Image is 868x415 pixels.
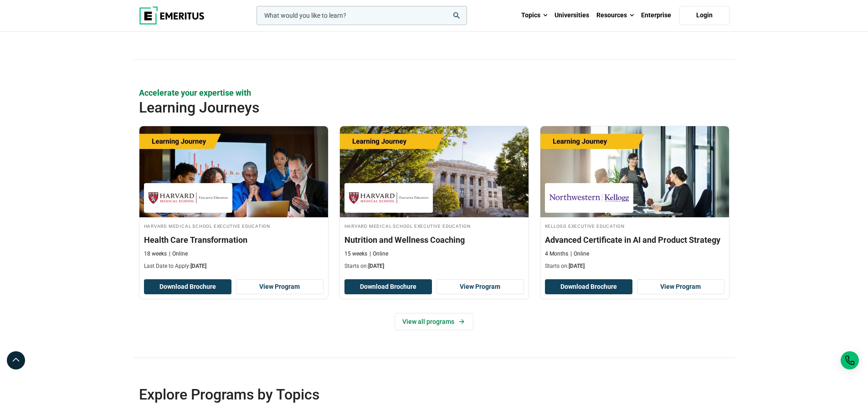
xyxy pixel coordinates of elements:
[545,222,724,230] h4: Kellogg Executive Education
[679,6,729,25] a: Login
[545,250,568,258] p: 4 Months
[395,313,473,330] a: View all programs
[344,222,524,230] h4: Harvard Medical School Executive Education
[550,188,629,208] img: Kellogg Executive Education
[344,250,367,258] p: 15 weeks
[139,87,729,98] p: Accelerate your expertise with
[340,126,529,217] img: Nutrition and Wellness Coaching | Online Healthcare Course
[139,126,328,217] img: Health Care Transformation | Online Healthcare Course
[149,188,228,208] img: Harvard Medical School Executive Education
[139,98,670,117] h2: Learning Journeys
[545,234,724,246] h3: Advanced Certificate in AI and Product Strategy
[545,279,632,295] button: Download Brochure
[144,222,324,230] h4: Harvard Medical School Executive Education
[190,263,206,269] span: [DATE]
[540,126,729,275] a: AI and Machine Learning Course by Kellogg Executive Education - September 4, 2025 Kellogg Executi...
[349,188,428,208] img: Harvard Medical School Executive Education
[344,279,432,295] button: Download Brochure
[169,250,188,258] p: Online
[144,234,324,246] h3: Health Care Transformation
[340,126,529,275] a: Healthcare Course by Harvard Medical School Executive Education - September 4, 2025 Harvard Medic...
[368,263,384,269] span: [DATE]
[437,279,524,295] a: View Program
[236,279,324,295] a: View Program
[257,6,467,25] input: woocommerce-product-search-field-0
[344,262,524,270] p: Starts on:
[344,234,524,246] h3: Nutrition and Wellness Coaching
[569,263,585,269] span: [DATE]
[144,279,231,295] button: Download Brochure
[139,385,670,404] h2: Explore Programs by Topics
[540,126,729,217] img: Advanced Certificate in AI and Product Strategy | Online AI and Machine Learning Course
[570,250,589,258] p: Online
[144,262,324,270] p: Last Date to Apply:
[637,279,724,295] a: View Program
[370,250,388,258] p: Online
[545,262,724,270] p: Starts on:
[144,250,167,258] p: 18 weeks
[139,126,328,275] a: Healthcare Course by Harvard Medical School Executive Education - August 21, 2025 Harvard Medical...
